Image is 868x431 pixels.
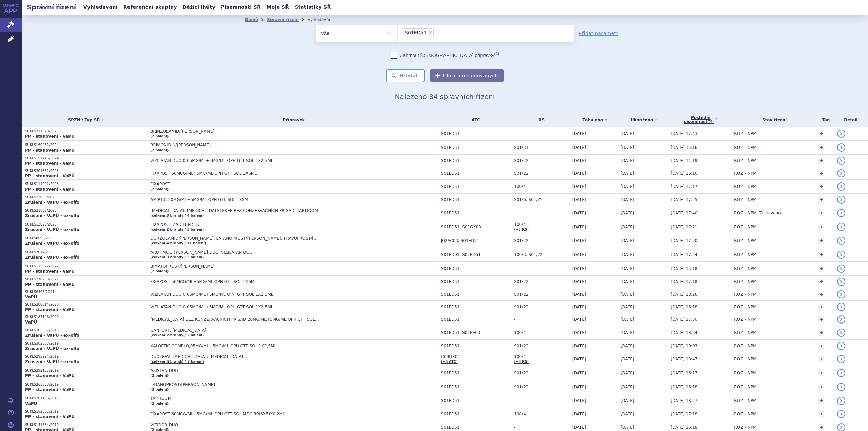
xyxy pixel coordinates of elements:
[620,279,634,284] span: [DATE]
[572,371,586,375] span: [DATE]
[514,292,569,297] span: S01/22
[441,292,511,297] span: S01ED51
[734,211,781,215] span: ROZ – NPM, Zastaveno
[147,113,437,127] th: Přípravek
[818,144,824,151] a: +
[386,69,425,82] button: Hledat
[734,197,756,202] span: ROZ – NPM
[150,328,320,333] span: GANFORT, [MEDICAL_DATA]
[25,354,147,359] p: SUKLS295994/2019
[734,398,756,403] span: ROZ – NPM
[494,52,499,56] abbr: (?)
[837,369,845,377] a: detail
[671,145,697,150] span: [DATE] 15:16
[671,158,697,163] span: [DATE] 14:19
[441,171,511,176] span: S01ED51
[837,196,845,204] a: detail
[150,148,169,152] a: (2 balení)
[25,269,75,274] strong: PP - stanovení - VaPÚ
[707,120,712,124] abbr: (?)
[572,171,586,176] span: [DATE]
[25,387,75,392] strong: PP - stanovení - VaPÚ
[514,184,569,189] span: 100/4
[671,171,697,176] span: [DATE] 16:16
[150,241,206,245] a: (celkem 4 brandy / 11 balení)
[734,317,756,322] span: ROZ – NPM
[25,359,79,364] strong: Zrušení - VaPÚ - ex-offo
[438,113,511,127] th: ATC
[620,238,634,243] span: [DATE]
[671,385,697,389] span: [DATE] 16:18
[620,317,634,322] span: [DATE]
[25,328,147,333] p: SUKLS305687/2019
[671,131,697,136] span: [DATE] 17:43
[150,382,320,387] span: LATANOPROST/[PERSON_NAME]
[572,425,586,430] span: [DATE]
[572,197,586,202] span: [DATE]
[514,354,569,359] span: 100/4
[572,292,586,297] span: [DATE]
[818,356,824,362] a: +
[837,251,845,259] a: detail
[671,184,697,189] span: [DATE] 17:17
[25,290,147,294] p: SUKLS6406/2021
[150,228,204,231] a: (celkem 2 brandy / 3 balení)
[671,398,697,403] span: [DATE] 18:27
[150,396,320,401] span: TAPTIQOM
[671,238,697,243] span: [DATE] 17:50
[818,158,824,164] a: +
[818,210,824,216] a: +
[25,346,79,351] strong: Zrušení - VaPÚ - ex-offo
[514,317,569,322] span: -
[837,410,845,418] a: detail
[572,266,586,271] span: [DATE]
[293,3,333,12] a: Statistiky SŘ
[150,412,320,416] span: FIXAPOST 50MCG/ML+5MG/ML OPH GTT SOL MDC 30(6X5)X0,2ML
[671,357,697,361] span: [DATE] 18:47
[572,252,586,257] span: [DATE]
[620,197,634,202] span: [DATE]
[818,330,824,336] a: +
[734,330,756,335] span: ROZ – NPM
[436,28,439,37] input: S01ED51
[818,131,824,137] a: +
[150,317,320,322] span: [MEDICAL_DATA] BEZ KONZERVAČNÍCH PŘÍSAD 20MG/ML+5MG/ML OPH GTT SOL 1X10ML
[25,423,147,427] p: SUKLS141684/2019
[837,157,845,165] a: detail
[25,409,147,414] p: SUKLS182882/2019
[671,266,697,271] span: [DATE] 15:18
[818,266,824,272] a: +
[25,143,147,148] p: SUKLS160261/2024
[837,182,845,191] a: detail
[514,145,569,150] span: S01/31
[572,131,586,136] span: [DATE]
[837,143,845,152] a: detail
[150,187,169,191] a: (2 balení)
[818,343,824,349] a: +
[572,330,586,335] span: [DATE]
[25,277,147,282] p: SUKLS270209/2021
[25,148,75,153] strong: PP - stanovení - VaPÚ
[514,330,569,335] span: 100/4
[267,17,299,22] a: Správní řízení
[572,317,586,322] span: [DATE]
[572,412,586,416] span: [DATE]
[25,200,79,205] strong: Zrušení - VaPÚ - ex-offo
[150,143,320,148] span: BRIMONIDIN/[PERSON_NAME]
[818,424,824,430] a: +
[572,115,617,125] a: Zahájeno
[245,17,258,22] a: Domů
[620,115,667,125] a: Ukončeno
[514,228,529,231] a: (+3 RS)
[837,290,845,298] a: detail
[441,354,511,359] span: C09DX04
[837,130,845,138] a: detail
[837,209,845,217] a: detail
[671,371,697,375] span: [DATE] 16:17
[25,382,147,387] p: SUKLS265853/2019
[734,385,756,389] span: ROZ – NPM
[514,279,569,284] span: S01/22
[514,171,569,176] span: S01/22
[181,3,217,12] a: Běžící lhůty
[150,388,169,391] a: (3 balení)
